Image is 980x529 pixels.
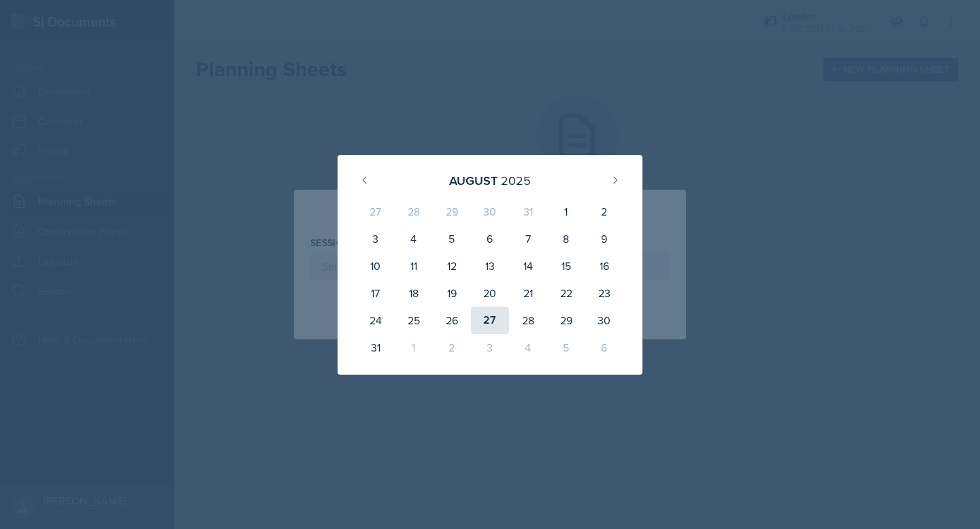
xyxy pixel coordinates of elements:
[585,225,623,252] div: 9
[509,334,547,361] div: 4
[471,307,509,334] div: 27
[471,225,509,252] div: 6
[395,279,433,307] div: 18
[357,279,395,307] div: 17
[433,252,471,279] div: 12
[471,279,509,307] div: 20
[547,225,585,252] div: 8
[509,307,547,334] div: 28
[471,252,509,279] div: 13
[585,252,623,279] div: 16
[433,198,471,225] div: 29
[357,334,395,361] div: 31
[395,252,433,279] div: 11
[547,198,585,225] div: 1
[547,252,585,279] div: 15
[449,171,497,190] div: August
[585,307,623,334] div: 30
[547,334,585,361] div: 5
[433,225,471,252] div: 5
[509,252,547,279] div: 14
[395,225,433,252] div: 4
[357,252,395,279] div: 10
[357,307,395,334] div: 24
[509,225,547,252] div: 7
[395,198,433,225] div: 28
[357,225,395,252] div: 3
[433,279,471,307] div: 19
[395,334,433,361] div: 1
[471,198,509,225] div: 30
[547,279,585,307] div: 22
[433,334,471,361] div: 2
[501,171,531,190] div: 2025
[585,334,623,361] div: 6
[471,334,509,361] div: 3
[395,307,433,334] div: 25
[509,198,547,225] div: 31
[585,279,623,307] div: 23
[547,307,585,334] div: 29
[357,198,395,225] div: 27
[585,198,623,225] div: 2
[433,307,471,334] div: 26
[509,279,547,307] div: 21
